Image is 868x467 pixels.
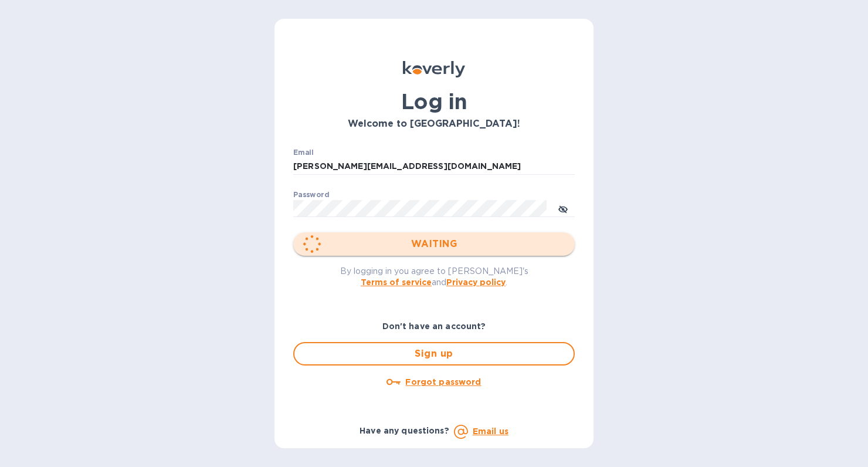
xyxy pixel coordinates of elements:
h3: Welcome to [GEOGRAPHIC_DATA]! [293,119,575,130]
b: Don't have an account? [382,322,486,331]
a: Privacy policy [446,278,506,287]
label: Password [293,191,329,198]
label: Email [293,149,314,156]
b: Have any questions? [360,426,449,435]
span: Sign up [304,347,564,361]
img: Koverly [403,61,465,77]
a: Email us [473,427,508,436]
input: Enter email address [293,158,575,175]
span: By logging in you agree to [PERSON_NAME]'s and . [340,266,528,287]
button: Sign up [293,342,575,366]
button: toggle password visibility [551,197,575,220]
h1: Log in [293,89,575,114]
u: Forgot password [405,377,481,387]
a: Terms of service [361,278,432,287]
